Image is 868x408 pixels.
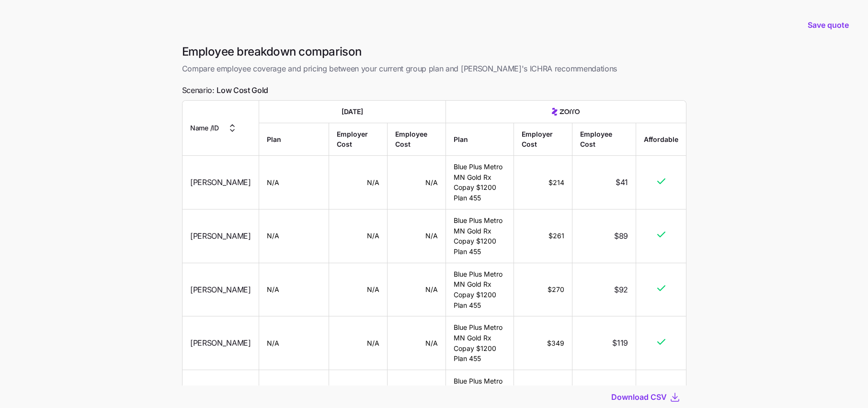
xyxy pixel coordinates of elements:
[259,316,329,370] td: N/A
[329,156,388,210] td: N/A
[445,210,514,263] td: Blue Plus Metro MN Gold Rx Copay $1200 Plan 455
[514,156,572,210] td: $214
[808,19,849,31] span: Save quote
[612,337,628,349] span: $119
[611,391,669,403] button: Download CSV
[387,123,445,155] th: Employee Cost
[190,176,251,188] span: [PERSON_NAME]
[514,316,572,370] td: $349
[259,123,329,155] th: Plan
[614,283,628,295] span: $92
[259,210,329,263] td: N/A
[445,123,514,155] th: Plan
[329,123,388,155] th: Employer Cost
[387,263,445,316] td: N/A
[259,156,329,210] td: N/A
[514,210,572,263] td: $261
[615,176,628,188] span: $41
[611,391,667,403] span: Download CSV
[190,283,251,295] span: [PERSON_NAME]
[329,210,388,263] td: N/A
[259,263,329,316] td: N/A
[445,263,514,316] td: Blue Plus Metro MN Gold Rx Copay $1200 Plan 455
[387,156,445,210] td: N/A
[445,156,514,210] td: Blue Plus Metro MN Gold Rx Copay $1200 Plan 455
[190,337,251,349] span: [PERSON_NAME]
[514,263,572,316] td: $270
[445,316,514,370] td: Blue Plus Metro MN Gold Rx Copay $1200 Plan 455
[182,44,686,59] h1: Employee breakdown comparison
[190,123,219,133] span: Name / ID
[800,12,857,38] button: Save quote
[182,84,269,96] span: Scenario:
[387,316,445,370] td: N/A
[572,123,636,155] th: Employee Cost
[329,263,388,316] td: N/A
[182,63,686,75] span: Compare employee coverage and pricing between your current group plan and [PERSON_NAME]'s ICHRA r...
[387,210,445,263] td: N/A
[190,230,251,242] span: [PERSON_NAME]
[614,230,628,242] span: $89
[636,123,686,155] th: Affordable
[514,123,572,155] th: Employer Cost
[259,101,445,123] th: [DATE]
[217,84,268,96] span: Low Cost Gold
[329,316,388,370] td: N/A
[190,122,238,134] button: Name /ID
